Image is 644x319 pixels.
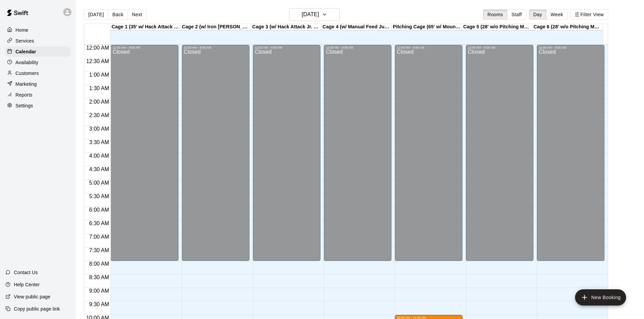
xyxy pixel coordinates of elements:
div: 12:00 AM – 8:00 AM: Closed [537,45,604,261]
div: Cage 3 (w/ Hack Attack Jr. Auto Feeder and HitTrax) [251,24,321,30]
div: 12:00 AM – 8:00 AM [539,46,602,49]
a: Settings [5,101,71,111]
h6: [DATE] [302,10,319,19]
p: View public page [14,293,50,300]
span: 6:00 AM [88,207,111,213]
span: 3:00 AM [88,126,111,132]
a: Calendar [5,47,71,57]
a: Home [5,25,71,35]
span: 9:00 AM [88,288,111,294]
button: Next [127,9,146,20]
div: Closed [255,49,318,263]
div: Cage 6 (28' w/o Pitching Machine) [532,24,603,30]
div: Cage 2 (w/ Iron [PERSON_NAME] Auto Feeder - BASEBALL 80+ mph) [181,24,251,30]
div: 12:00 AM – 8:00 AM: Closed [324,45,391,261]
span: 5:30 AM [88,193,111,199]
div: 12:00 AM – 8:00 AM: Closed [111,45,178,261]
button: [DATE] [289,8,340,21]
span: 12:00 AM [85,45,111,51]
div: 12:00 AM – 8:00 AM [468,46,531,49]
p: Help Center [14,281,40,288]
div: Cage 1 (35' w/ Hack Attack Manual Feed) [111,24,181,30]
button: [DATE] [84,9,108,20]
div: 12:00 AM – 8:00 AM: Closed [395,45,462,261]
div: 12:00 AM – 8:00 AM [397,46,460,49]
p: Calendar [16,48,36,55]
div: 12:00 AM – 8:00 AM: Closed [253,45,320,261]
button: Week [546,9,568,20]
span: 7:30 AM [88,247,111,253]
span: 9:30 AM [88,301,111,307]
div: Closed [326,49,389,263]
span: 8:00 AM [88,261,111,267]
span: 2:30 AM [88,112,111,118]
span: 7:00 AM [88,234,111,240]
div: Closed [539,49,602,263]
span: 8:30 AM [88,274,111,280]
p: Home [16,27,28,33]
p: Settings [16,102,33,109]
button: Filter View [570,9,608,20]
span: 5:00 AM [88,180,111,186]
button: add [575,289,626,305]
div: 12:00 AM – 8:00 AM [184,46,247,49]
div: Closed [397,49,460,263]
p: Customers [16,70,39,77]
a: Services [5,36,71,46]
span: 1:30 AM [88,85,111,91]
span: 6:30 AM [88,220,111,226]
button: Rooms [483,9,507,20]
span: 4:00 AM [88,153,111,159]
div: 12:00 AM – 8:00 AM: Closed [466,45,533,261]
div: Closed [113,49,176,263]
a: Customers [5,68,71,78]
p: Copy public page link [14,305,60,312]
div: Closed [184,49,247,263]
p: Services [16,37,34,44]
div: Closed [468,49,531,263]
span: 2:00 AM [88,99,111,105]
button: Staff [507,9,526,20]
p: Availability [16,59,39,66]
div: 12:00 AM – 8:00 AM [326,46,389,49]
div: Cage 5 (28' w/o Pitching Machine) [462,24,532,30]
button: Back [108,9,128,20]
p: Reports [16,91,32,98]
a: Availability [5,57,71,68]
span: 12:30 AM [85,58,111,64]
div: Cage 4 (w/ Manual Feed Jugs Machine - Softball) [321,24,392,30]
div: 12:00 AM – 8:00 AM [255,46,318,49]
span: 3:30 AM [88,139,111,145]
div: 12:00 AM – 8:00 AM [113,46,176,49]
div: Pitching Cage (65' w/ Mound or Pitching Mat) [392,24,462,30]
div: 12:00 AM – 8:00 AM: Closed [182,45,249,261]
span: 1:00 AM [88,72,111,78]
p: Marketing [16,81,37,87]
span: 4:30 AM [88,166,111,172]
button: Day [529,9,547,20]
p: Contact Us [14,269,38,276]
a: Marketing [5,79,71,89]
a: Reports [5,90,71,100]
